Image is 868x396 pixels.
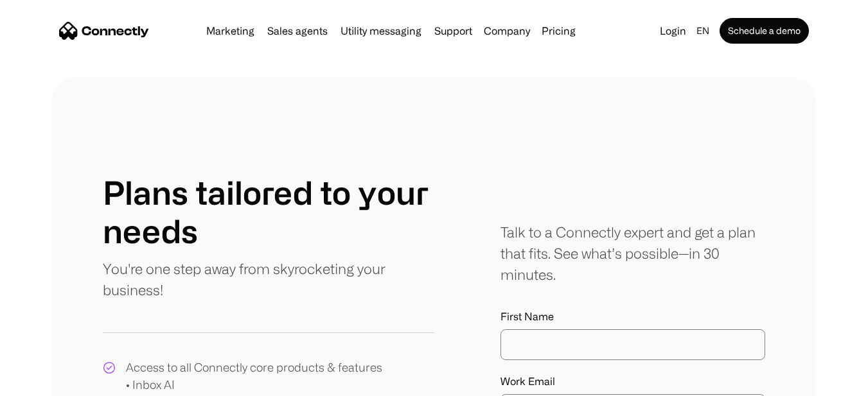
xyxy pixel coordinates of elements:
[103,258,434,300] p: You're one step away from skyrocketing your business!
[484,22,530,40] div: Company
[103,173,434,250] h1: Plans tailored to your needs
[59,21,149,40] a: home
[201,26,260,36] a: Marketing
[26,374,77,392] ul: Language list
[720,18,809,44] a: Schedule a demo
[480,22,534,40] div: Company
[691,22,717,40] div: en
[262,26,333,36] a: Sales agents
[500,375,765,388] label: Work Email
[500,311,765,323] label: First Name
[536,26,581,36] a: Pricing
[696,22,709,40] div: en
[335,26,427,36] a: Utility messaging
[13,372,77,392] aside: Language selected: English
[655,22,691,40] a: Login
[429,26,477,36] a: Support
[500,221,765,285] div: Talk to a Connectly expert and get a plan that fits. See what’s possible—in 30 minutes.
